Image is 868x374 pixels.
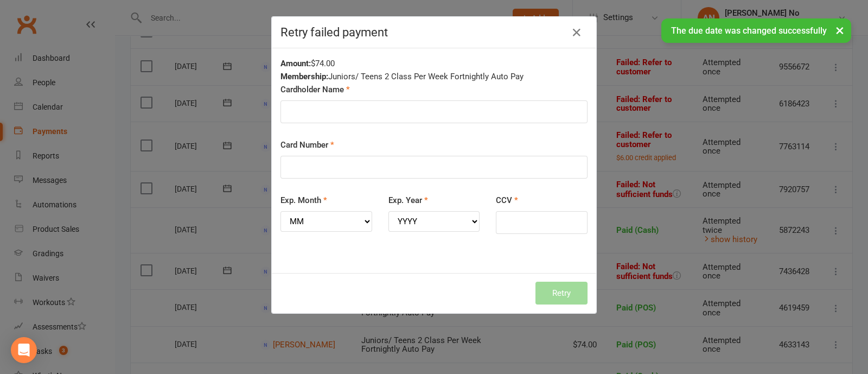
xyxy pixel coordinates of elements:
[280,194,327,207] label: Exp. Month
[280,138,334,151] label: Card Number
[280,70,588,83] div: Juniors/ Teens 2 Class Per Week Fortnightly Auto Pay
[496,194,518,207] label: CCV
[661,18,851,43] div: The due date was changed successfully
[388,194,428,207] label: Exp. Year
[11,337,37,363] div: Open Intercom Messenger
[830,18,850,42] button: ×
[280,59,311,68] strong: Amount:
[280,83,350,96] label: Cardholder Name
[280,57,588,70] div: $74.00
[280,72,328,81] strong: Membership:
